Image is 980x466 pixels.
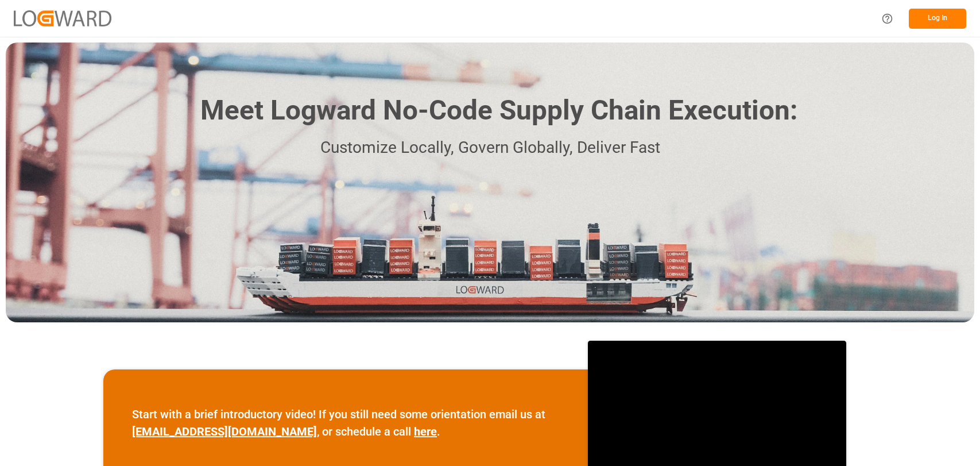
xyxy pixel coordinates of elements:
p: Start with a brief introductory video! If you still need some orientation email us at , or schedu... [132,406,559,440]
button: Log In [909,9,966,29]
button: Help Center [874,6,900,32]
img: Logward_new_orange.png [14,10,111,26]
h1: Meet Logward No-Code Supply Chain Execution: [200,90,797,131]
a: here [414,425,437,438]
a: [EMAIL_ADDRESS][DOMAIN_NAME] [132,425,317,438]
p: Customize Locally, Govern Globally, Deliver Fast [183,135,797,161]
